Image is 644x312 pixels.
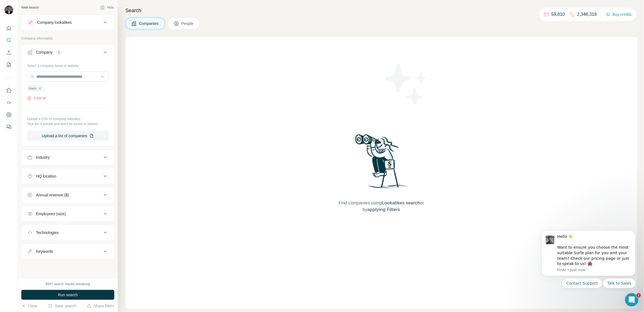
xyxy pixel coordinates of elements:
button: Company lookalikes [22,16,114,29]
button: Share filters [87,303,114,309]
button: Run search [21,290,114,300]
p: 2,346,318 [577,11,597,18]
button: Technologies [22,226,114,239]
button: Annual revenue ($) [22,188,114,202]
iframe: Intercom live chat [625,293,638,306]
button: Save search [48,303,76,309]
div: Company [36,50,53,55]
button: Employees (size) [22,207,114,220]
div: Employees (size) [36,211,66,217]
div: HQ location [36,173,56,179]
div: 1 [56,50,62,55]
button: Keywords [22,245,114,258]
img: Avatar [4,6,13,14]
div: Keywords [36,249,53,254]
span: Run search [58,292,78,298]
button: Hide [96,3,118,12]
div: 9997 search results remaining [46,282,90,287]
span: Lookalikes search [382,201,420,205]
h4: Search [125,7,637,14]
div: Select a company name or website [27,61,109,68]
button: HQ location [22,170,114,183]
p: 59,810 [552,11,565,18]
div: Technologies [36,230,59,235]
button: Company1 [22,46,114,61]
span: People [181,21,194,26]
button: Buy credits [606,11,632,18]
button: Use Surfe API [4,98,13,108]
div: Annual revenue ($) [36,192,69,198]
span: Find companies using or by [337,200,426,213]
button: Clear all [27,96,46,101]
button: Enrich CSV [4,48,13,58]
button: My lists [4,60,13,70]
span: applying Filters [367,207,400,212]
p: Company information [21,36,114,41]
span: Companies [139,21,159,26]
span: Hace [29,86,37,91]
button: Use Surfe on LinkedIn [4,85,13,95]
span: 1 [637,293,641,298]
p: Upload a CSV of company websites. [27,116,109,121]
p: Your list is private and won't be saved or shared. [27,121,109,126]
button: Dashboard [4,110,13,120]
button: Quick start [4,23,13,33]
div: Company lookalikes [37,20,72,25]
button: Search [4,35,13,45]
div: New search [21,5,39,10]
iframe: Intercom notifications message [533,225,644,292]
button: Industry [22,151,114,164]
button: Clear [21,303,37,309]
img: Surfe Illustration - Stars [382,59,431,109]
button: Feedback [4,122,13,132]
div: Industry [36,155,50,160]
img: Surfe Illustration - Woman searching with binoculars [353,133,410,194]
button: Upload a list of companies [27,131,109,141]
